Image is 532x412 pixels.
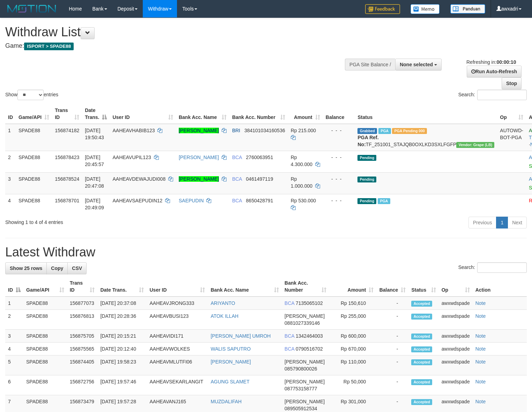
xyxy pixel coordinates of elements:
[179,176,219,182] a: [PERSON_NAME]
[210,359,251,365] a: [PERSON_NAME]
[244,128,285,133] span: Copy 384101034160536 to clipboard
[378,198,390,204] span: Marked by awxwdspade
[23,277,67,297] th: Game/API: activate to sort column ascending
[323,104,355,124] th: Balance
[112,198,162,203] span: AAHEAVSAEPUDIN12
[5,25,348,39] h1: Withdraw List
[329,355,376,375] td: Rp 110,000
[497,104,526,124] th: Op: activate to sort column ascending
[97,375,147,395] td: [DATE] 19:57:46
[477,90,527,100] input: Search:
[97,277,147,297] th: Date Trans.: activate to sort column ascending
[411,379,432,385] span: Accepted
[72,265,82,271] span: CSV
[210,379,249,384] a: AGUNG SLAMET
[378,128,391,134] span: Marked by awxwdspade
[67,343,98,355] td: 156875565
[376,277,408,297] th: Balance: activate to sort column ascending
[210,346,251,352] a: WALIS SAPUTRO
[475,379,486,384] a: Note
[439,355,473,375] td: awxwdspade
[376,297,408,310] td: -
[85,176,104,189] span: [DATE] 20:47:08
[411,334,432,339] span: Accepted
[497,124,526,151] td: AUTOWD-BOT-PGA
[411,399,432,405] span: Accepted
[357,135,378,147] b: PGA Ref. No:
[357,155,376,161] span: Pending
[97,355,147,375] td: [DATE] 19:58:23
[67,262,87,274] a: CSV
[329,277,376,297] th: Amount: activate to sort column ascending
[475,399,486,404] a: Note
[329,343,376,355] td: Rp 670,000
[288,104,323,124] th: Amount: activate to sort column ascending
[16,172,52,194] td: SPADE88
[147,355,208,375] td: AAHEAVMLUTFI06
[210,313,238,319] a: ATOK ILLAH
[210,333,271,339] a: [PERSON_NAME] UMROH
[392,128,427,134] span: PGA Pending
[296,300,323,306] span: Copy 7135065102 to clipboard
[355,104,497,124] th: Status
[502,77,522,89] a: Stop
[97,297,147,310] td: [DATE] 20:37:08
[176,104,229,124] th: Bank Acc. Name: activate to sort column ascending
[232,198,242,203] span: BCA
[376,375,408,395] td: -
[355,124,497,151] td: TF_251001_STAJQB0OXLKD3SXLFGFP
[112,155,151,160] span: AAHEAVUPIL123
[23,355,67,375] td: SPADE88
[439,343,473,355] td: awxwdspade
[466,59,516,65] span: Refreshing in:
[357,177,376,182] span: Pending
[232,155,242,160] span: BCA
[232,128,240,133] span: BRI
[24,43,74,50] span: ISPORT > SPADE88
[246,176,273,182] span: Copy 0461497119 to clipboard
[16,104,52,124] th: Game/API: activate to sort column ascending
[5,343,23,355] td: 4
[5,330,23,343] td: 3
[376,343,408,355] td: -
[345,59,395,70] div: PGA Site Balance /
[450,4,485,14] img: panduan.png
[456,142,494,148] span: Vendor URL: https://dashboard.q2checkout.com/secure
[55,176,79,182] span: 156878524
[229,104,288,124] th: Bank Acc. Number: activate to sort column ascending
[97,330,147,343] td: [DATE] 20:15:21
[16,151,52,172] td: SPADE88
[112,176,165,182] span: AAHEAVDEWAJUDI008
[67,277,98,297] th: Trans ID: activate to sort column ascending
[285,406,317,411] span: Copy 089505912534 to clipboard
[51,265,63,271] span: Copy
[285,320,320,326] span: Copy 0881027339146 to clipboard
[23,330,67,343] td: SPADE88
[285,313,325,319] span: [PERSON_NAME]
[246,198,273,203] span: Copy 8650428791 to clipboard
[67,310,98,330] td: 156876813
[296,333,323,339] span: Copy 1342464003 to clipboard
[5,216,216,226] div: Showing 1 to 4 of 4 entries
[82,104,110,124] th: Date Trans.: activate to sort column descending
[376,355,408,375] td: -
[285,366,317,372] span: Copy 085790800026 to clipboard
[326,127,352,134] div: - - -
[16,124,52,151] td: SPADE88
[296,346,323,352] span: Copy 0790516702 to clipboard
[285,379,325,384] span: [PERSON_NAME]
[475,300,486,306] a: Note
[508,217,527,229] a: Next
[291,128,316,133] span: Rp 215.000
[5,310,23,330] td: 2
[329,330,376,343] td: Rp 600,000
[85,128,104,140] span: [DATE] 19:50:43
[365,4,400,14] img: Feedback.jpg
[5,43,348,50] h4: Game:
[210,300,235,306] a: ARIYANTO
[23,375,67,395] td: SPADE88
[5,151,16,172] td: 2
[23,297,67,310] td: SPADE88
[376,310,408,330] td: -
[147,330,208,343] td: AAHEAVIDI171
